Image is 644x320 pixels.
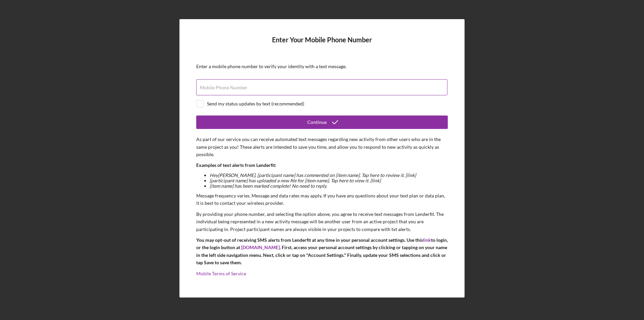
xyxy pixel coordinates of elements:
div: Continue [307,116,327,129]
li: Hey [PERSON_NAME] , [participant name] has commented on [item name]. Tap here to review it. [link] [210,173,448,178]
div: Send my status updates by text (recommended) [207,101,304,106]
a: link [423,237,431,243]
div: Enter a mobile phone number to verify your identity with a text message. [196,64,448,69]
p: You may opt-out of receiving SMS alerts from Lenderfit at any time in your personal account setti... [196,236,448,267]
label: Mobile Phone Number [200,85,248,90]
p: As part of our service you can receive automated text messages regarding new activity from other ... [196,136,448,158]
h4: Enter Your Mobile Phone Number [196,36,448,54]
p: Message frequency varies. Message and data rates may apply. If you have any questions about your ... [196,192,448,207]
a: Mobile Terms of Service [196,271,246,276]
p: By providing your phone number, and selecting the option above, you agree to receive text message... [196,211,448,233]
li: [participant name] has uploaded a new file for [item name]. Tap here to view it. [link] [210,178,448,183]
li: [item name] has been marked complete! No need to reply. [210,183,448,189]
p: Examples of text alerts from Lenderfit: [196,162,448,169]
a: [DOMAIN_NAME] [241,244,280,250]
button: Continue [196,116,448,129]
